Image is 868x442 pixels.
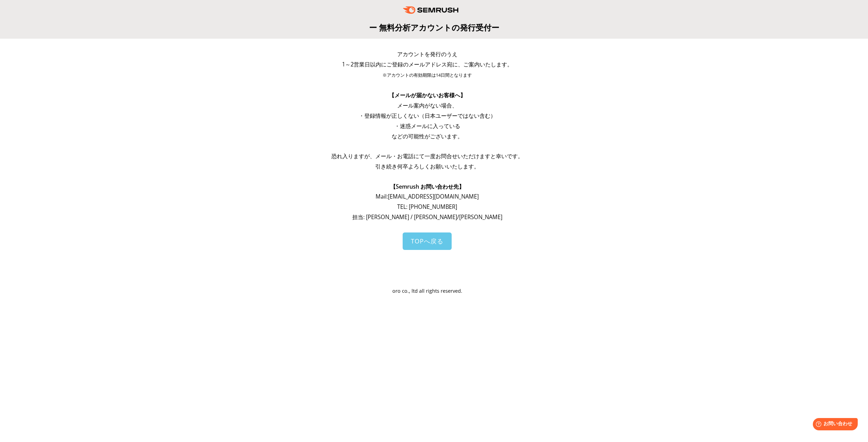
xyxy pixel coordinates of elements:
[392,288,462,294] span: oro co., ltd all rights reserved.
[382,72,472,78] span: ※アカウントの有効期限は14日間となります
[389,91,466,99] span: 【メールが届かないお客様へ】
[376,193,479,200] span: Mail: [EMAIL_ADDRESS][DOMAIN_NAME]
[411,237,443,245] span: TOPへ戻る
[359,112,496,119] span: ・登録情報が正しくない（日本ユーザーではない含む）
[394,122,460,130] span: ・迷惑メールに入っている
[397,102,457,109] span: メール案内がない場合、
[352,213,502,221] span: 担当: [PERSON_NAME] / [PERSON_NAME]/[PERSON_NAME]
[390,183,464,190] span: 【Semrush お問い合わせ先】
[369,22,499,33] span: ー 無料分析アカウントの発行受付ー
[807,415,860,434] iframe: Help widget launcher
[397,203,457,211] span: TEL: [PHONE_NUMBER]
[331,152,523,160] span: 恐れ入りますが、メール・お電話にて一度お問合せいただけますと幸いです。
[375,163,479,170] span: 引き続き何卒よろしくお願いいたします。
[342,61,513,68] span: 1～2営業日以内にご登録のメールアドレス宛に、ご案内いたします。
[403,232,452,250] a: TOPへ戻る
[392,132,463,140] span: などの可能性がございます。
[397,50,457,58] span: アカウントを発行のうえ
